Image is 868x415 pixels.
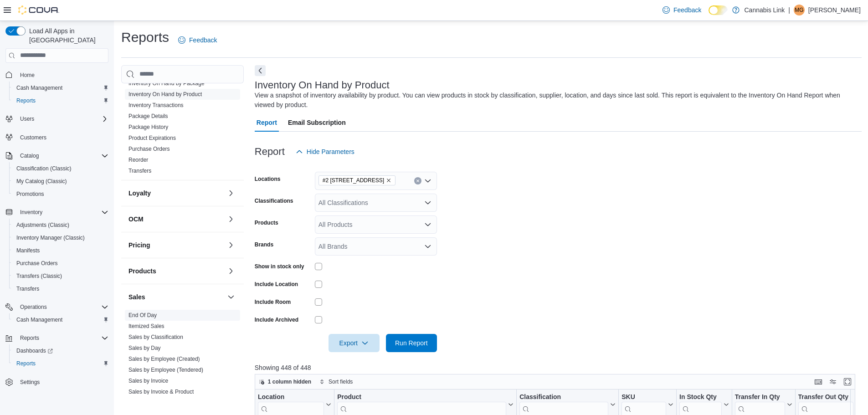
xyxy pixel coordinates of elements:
a: Cash Management [13,82,66,93]
button: Display options [827,376,838,387]
button: Sales [226,292,236,302]
p: Showing 448 of 448 [255,363,862,372]
a: Purchase Orders [13,258,62,269]
span: Sales by Invoice [128,377,168,384]
label: Brands [255,241,273,248]
button: Products [128,266,224,276]
span: Classification (Classic) [13,163,108,174]
button: Products [226,266,236,277]
label: Classifications [255,197,293,205]
a: End Of Day [128,312,157,318]
span: Settings [16,376,108,388]
h3: Loyalty [128,189,151,198]
span: Classification (Classic) [16,165,72,172]
span: Cash Management [13,314,108,325]
div: Classification [519,393,608,401]
span: Package History [128,123,168,131]
a: Promotions [13,189,48,200]
button: Next [255,65,266,76]
span: #2 1149 Western Rd. [318,175,395,185]
span: Reports [20,334,39,342]
span: Inventory [16,207,108,218]
label: Show in stock only [255,263,304,270]
span: Transfers [16,285,39,292]
div: Maliya Greenwood [794,5,805,15]
button: Users [2,113,112,125]
button: Sales [128,292,224,302]
button: Users [16,113,38,124]
span: Settings [20,379,40,386]
a: Dashboards [13,345,56,356]
a: Package Details [128,113,168,119]
span: Product Expirations [128,134,176,142]
div: Product [337,393,506,401]
p: Cannabis Link [744,5,785,15]
button: Home [2,68,112,82]
a: Reports [13,95,39,106]
a: Transfers [128,168,151,174]
span: Report [257,113,277,132]
span: Sales by Employee (Created) [128,355,200,363]
button: Manifests [9,244,112,257]
a: Sales by Classification [128,334,183,340]
button: OCM [128,215,224,224]
button: Inventory [16,207,46,218]
button: Pricing [128,241,224,250]
p: [PERSON_NAME] [808,5,861,15]
button: Customers [2,131,112,144]
div: In Stock Qty [679,393,722,401]
span: Reports [13,95,108,106]
a: Inventory Manager (Classic) [13,232,88,243]
a: Customers [16,132,50,143]
a: Purchase Orders [128,146,170,152]
button: Loyalty [226,188,236,199]
button: Loyalty [128,189,224,198]
button: Inventory [2,206,112,219]
span: Itemized Sales [128,323,164,330]
div: Transfer In Qty [735,393,785,401]
span: 1 column hidden [268,378,311,385]
h1: Reports [121,28,169,46]
button: Reports [9,357,112,370]
span: Transfers (Classic) [13,271,108,282]
span: Home [20,72,35,79]
span: Transfers [13,283,108,294]
a: Reorder [128,157,148,163]
span: Customers [16,132,108,143]
a: Home [16,70,38,81]
span: Sales by Employee (Tendered) [128,366,203,374]
p: | [788,5,790,15]
a: Feedback [659,1,705,19]
button: Reports [16,333,43,343]
button: Reports [9,94,112,107]
label: Products [255,219,278,226]
a: Dashboards [9,344,112,357]
span: MG [795,5,803,15]
button: Classification (Classic) [9,162,112,175]
button: Open list of options [424,221,431,228]
span: Users [16,113,108,124]
button: Transfers (Classic) [9,270,112,282]
label: Locations [255,175,281,183]
span: Sales by Invoice & Product [128,388,194,395]
nav: Complex example [5,65,108,413]
a: Package History [128,124,168,130]
a: Product Expirations [128,135,176,141]
label: Include Location [255,281,298,288]
button: Enter fullscreen [842,376,853,387]
div: Transfer Out Qty [798,393,853,401]
a: Adjustments (Classic) [13,220,73,231]
span: Reports [16,360,36,367]
a: Sales by Day [128,345,161,351]
button: Settings [2,375,112,389]
button: Purchase Orders [9,257,112,270]
button: Open list of options [424,243,431,250]
h3: Pricing [128,241,150,250]
span: Promotions [16,190,44,198]
span: Reports [16,333,108,343]
span: Feedback [189,36,217,45]
span: Feedback [673,5,701,15]
span: Manifests [16,247,40,254]
span: Inventory [20,209,42,216]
